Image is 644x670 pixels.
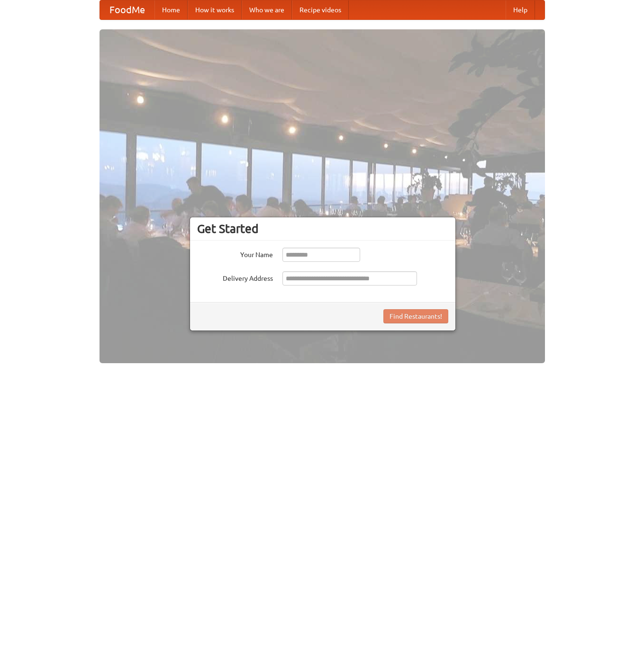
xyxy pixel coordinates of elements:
[506,0,535,19] a: Help
[242,0,292,19] a: Who we are
[188,0,242,19] a: How it works
[100,0,154,19] a: FoodMe
[197,222,448,236] h3: Get Started
[292,0,349,19] a: Recipe videos
[197,248,273,259] label: Your Name
[383,309,448,323] button: Find Restaurants!
[197,271,273,283] label: Delivery Address
[154,0,188,19] a: Home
